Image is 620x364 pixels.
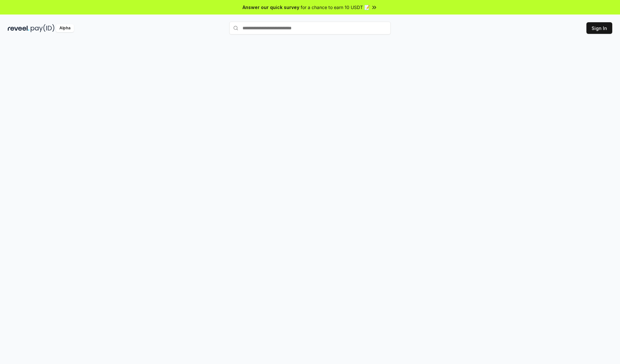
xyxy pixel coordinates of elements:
span: for a chance to earn 10 USDT 📝 [301,4,370,11]
img: reveel_dark [8,24,29,32]
button: Sign In [586,22,612,34]
img: pay_id [31,24,55,32]
div: Alpha [56,24,74,32]
span: Answer our quick survey [243,4,299,11]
